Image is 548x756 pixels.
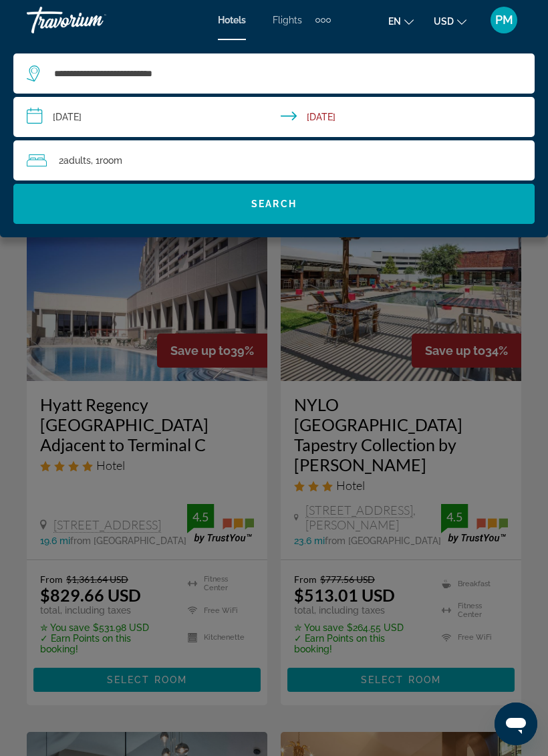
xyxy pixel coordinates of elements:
a: Hotels [218,15,246,25]
span: PM [495,13,513,27]
button: Check-in date: Sep 17, 2025 Check-out date: Sep 21, 2025 [13,97,535,137]
span: USD [434,16,454,27]
iframe: Button to launch messaging window [495,703,537,745]
button: Search [13,184,535,224]
span: , 1 [91,151,122,170]
button: Change currency [434,11,466,31]
a: Travorium [27,3,160,37]
button: Change language [388,11,414,31]
a: Flights [273,15,302,25]
span: Search [251,199,297,209]
span: Adults [63,155,91,166]
span: 2 [59,151,91,170]
button: User Menu [487,6,521,34]
span: Room [100,155,122,166]
button: Travelers: 2 adults, 0 children [13,140,535,180]
span: en [388,16,401,27]
button: Extra navigation items [315,9,331,31]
